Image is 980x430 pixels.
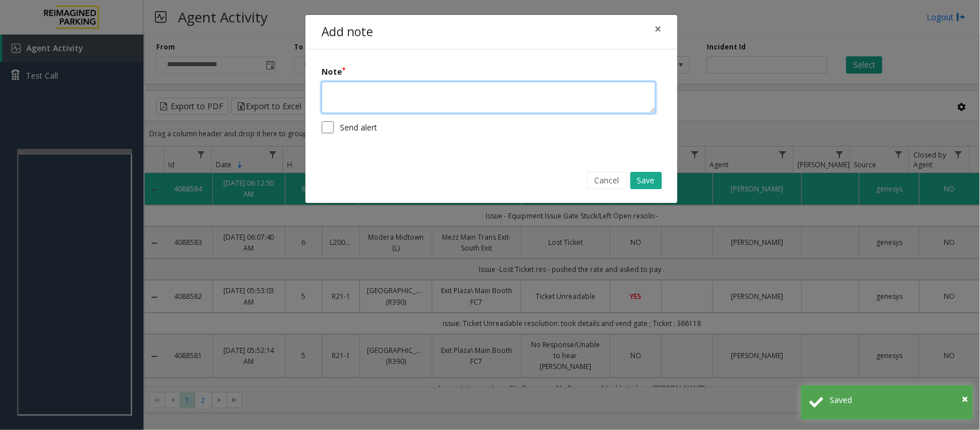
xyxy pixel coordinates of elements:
[654,21,661,37] span: ×
[630,172,662,189] button: Save
[321,23,373,41] h4: Add note
[340,121,377,133] label: Send alert
[962,391,968,406] span: ×
[587,172,627,189] button: Cancel
[321,66,346,78] label: Note
[646,15,669,43] button: Close
[830,394,964,406] div: Saved
[962,390,968,408] button: Close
